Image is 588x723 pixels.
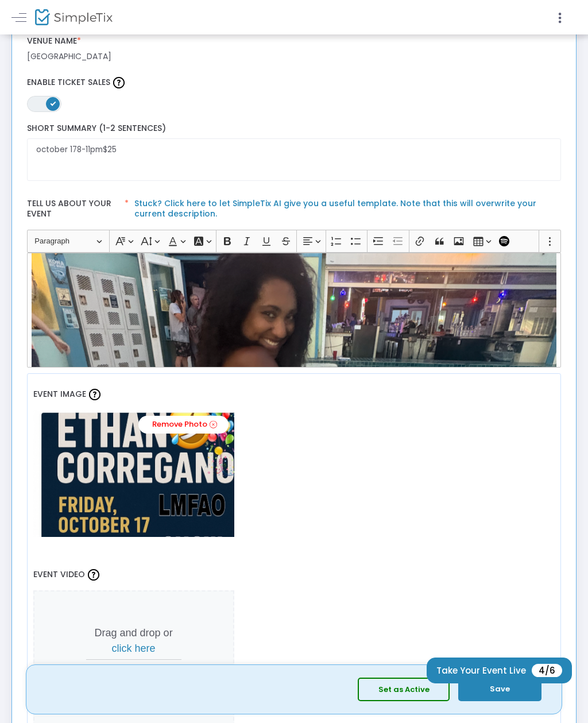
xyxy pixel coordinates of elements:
button: Take Your Event Live4/6 [427,658,572,683]
button: Set as Active [358,678,450,701]
span: Paragraph [34,234,94,248]
div: Rich Text Editor, main [27,253,562,368]
a: Remove Photo [138,416,229,434]
label: Venue Name [27,36,562,47]
div: Editor toolbar [27,230,562,253]
label: Tell us about your event [21,192,567,230]
img: question-mark [89,389,100,400]
div: [GEOGRAPHIC_DATA] [27,51,562,63]
button: Save [458,678,541,701]
span: click here [112,643,156,654]
a: Stuck? Click here to let SimpleTix AI give you a useful template. Note that this will overwrite y... [134,198,536,219]
span: Event Video [33,569,85,580]
button: Paragraph [29,233,107,250]
span: Short Summary (1-2 Sentences) [27,122,166,134]
span: Upload a video (MP4, WebM, MOV, AVI) up to 30MB and 15 seconds long. [86,663,181,711]
img: question-mark [113,77,125,88]
span: Event Image [33,388,86,400]
img: question-mark [88,569,99,581]
span: ON [50,100,56,106]
span: 4/6 [532,664,562,677]
label: Enable Ticket Sales [27,74,562,91]
img: 638937397975545629IMG7739.jpeg [33,410,234,536]
p: Drag and drop or [86,625,181,656]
